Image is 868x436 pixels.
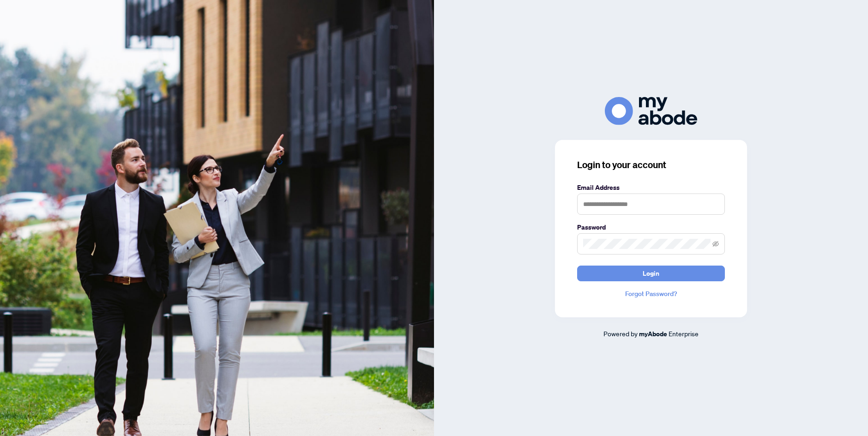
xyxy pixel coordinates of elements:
button: Login [577,266,725,281]
h3: Login to your account [577,158,725,171]
label: Password [577,222,725,232]
img: ma-logo [605,97,697,125]
span: Enterprise [669,329,699,338]
span: eye-invisible [712,241,719,247]
span: Powered by [603,329,638,338]
label: Email Address [577,182,725,193]
a: Forgot Password? [577,289,725,299]
a: myAbode [639,329,667,339]
span: Login [643,266,659,281]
